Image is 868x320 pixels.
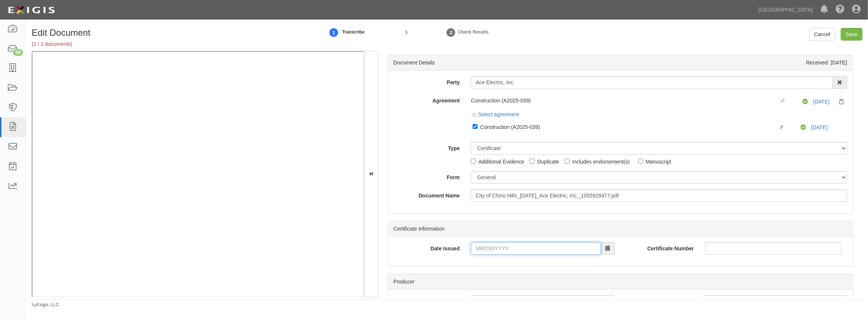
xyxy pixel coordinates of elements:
[537,157,559,165] div: Duplicate
[809,28,835,41] a: Cancel
[638,159,643,164] input: Manuscript
[780,126,786,129] i: Linked agreement
[471,97,779,104] div: Construction (A2025-039)
[471,159,476,164] input: Additional Evidence
[473,111,519,117] a: Select agreement
[328,28,339,37] strong: 1
[32,28,301,38] h1: Edit Document
[781,99,787,103] i: Linked agreement
[394,59,435,66] div: Document Details
[836,5,845,14] i: Help Center - Complianz
[388,274,853,289] div: Producer
[388,221,853,237] div: Certificate Information
[813,99,830,105] a: [DATE]
[478,157,524,165] div: Additional Evidence
[388,189,466,199] label: Document Name
[806,59,847,66] div: Received: [DATE]
[342,29,364,35] small: Transcribe
[811,124,828,130] a: [DATE]
[388,142,466,152] label: Type
[841,28,862,41] input: Save
[32,302,59,308] small: by
[13,49,23,56] div: 59
[565,159,570,164] input: Includes endorsement(s)
[626,242,700,252] label: Certificate Number
[471,242,601,255] input: MM/DD/YYYY
[388,94,466,104] label: Agreement
[530,159,535,164] input: Duplicate
[445,24,457,40] a: Check Results
[800,125,810,130] i: Compliant
[388,76,466,86] label: Party
[328,24,339,40] a: 1
[480,123,778,131] div: Construction (A2025-039)
[37,302,59,307] a: Exigis, LLC
[473,124,477,129] input: Construction (A2025-039)
[458,29,489,35] small: Check Results
[388,242,466,252] label: Date Issued
[802,99,812,105] i: Compliant
[646,157,671,165] div: Manuscript
[755,2,817,17] a: [GEOGRAPHIC_DATA]
[388,171,466,181] label: Form
[620,295,698,305] label: Contact Name
[32,41,301,47] h5: (1 / 1 documents)
[572,157,630,165] div: Includes endorsement(s)
[6,3,57,17] img: logo-5460c22ac91f19d4615b14bd174203de0afe785f0fc80cf4dbbc73dc1793850b.png
[445,28,457,37] strong: 2
[388,295,466,305] label: Name Line 1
